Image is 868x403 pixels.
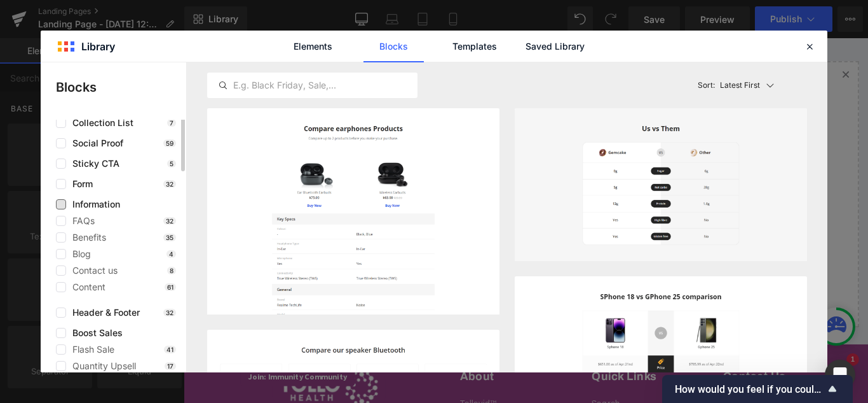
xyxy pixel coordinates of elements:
[675,383,825,395] span: How would you feel if you could no longer use GemPages?
[166,250,176,258] p: 4
[165,283,176,291] p: 61
[163,234,176,241] p: 35
[66,216,95,226] span: FAQs
[66,118,133,128] span: Collection List
[167,160,176,167] p: 5
[390,250,504,276] a: Add Single Section
[66,265,118,276] span: Contact us
[458,372,588,388] h2: Quick Links
[698,81,715,90] span: Sort:
[163,309,176,316] p: 32
[363,31,424,62] a: Blocks
[163,217,176,225] p: 32
[56,78,186,97] p: Blocks
[283,31,343,62] a: Elements
[207,108,499,402] img: image
[515,108,807,261] img: image
[167,119,176,127] p: 7
[72,373,184,387] span: Join: Immunity Community
[164,346,176,353] p: 41
[149,46,620,94] span: Select your layout
[66,138,123,148] span: Social Proof
[825,360,855,390] div: Open Intercom Messenger
[265,250,379,276] a: Explore Blocks
[66,249,91,259] span: Blog
[66,232,106,243] span: Benefits
[713,358,759,400] inbox-online-store-chat: Shopify online store chat
[66,344,114,355] span: Flash Sale
[675,381,840,397] button: Show survey - How would you feel if you could no longer use GemPages?
[163,139,176,147] p: 59
[311,372,440,388] h2: About
[66,361,136,371] span: Quantity Upsell
[66,199,120,209] span: Information
[31,286,738,295] p: or Drag & Drop elements from left sidebar
[208,78,417,93] input: E.g. Black Friday, Sale,...
[66,282,105,292] span: Content
[163,180,176,188] p: 32
[165,362,176,370] p: 17
[720,80,760,91] p: Latest First
[64,370,193,391] button: Join: Immunity Community
[167,267,176,274] p: 8
[66,328,123,338] span: Boost Sales
[66,159,119,169] span: Sticky CTA
[525,31,585,62] a: Saved Library
[66,179,93,189] span: Form
[66,308,140,318] span: Header & Footer
[444,31,505,62] a: Templates
[606,372,735,388] h2: Contact Us
[693,62,807,108] button: Latest FirstSort:Latest First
